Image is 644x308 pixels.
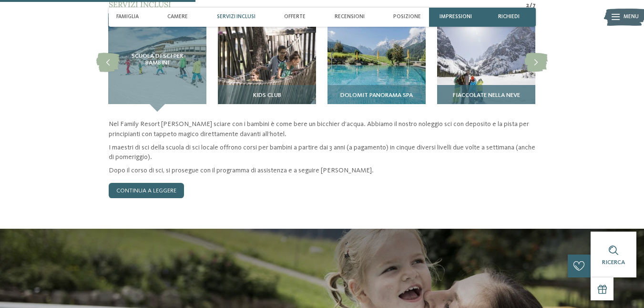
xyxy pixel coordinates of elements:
[116,14,139,20] span: Famiglia
[530,1,532,10] span: /
[453,92,520,99] span: Fiaccolate nella neve
[253,92,281,99] span: Kids Club
[109,166,536,175] p: Dopo il corso di sci, si prosegue con il programma di assistenza e a seguire [PERSON_NAME].
[327,13,426,112] img: Il nostro family hotel a Sesto, il vostro rifugio sulle Dolomiti.
[440,14,472,20] span: Impressioni
[109,183,184,198] a: continua a leggere
[218,13,316,112] img: Il nostro family hotel a Sesto, il vostro rifugio sulle Dolomiti.
[109,119,536,138] p: Nel Family Resort [PERSON_NAME] sciare con i bambini è come bere un bicchier d’acqua. Abbiamo il ...
[335,14,365,20] span: Recensioni
[167,14,188,20] span: Camere
[498,14,520,20] span: richiedi
[526,1,530,10] span: 2
[393,14,421,20] span: Posizione
[109,143,536,162] p: I maestri di sci della scuola di sci locale offrono corsi per bambini a partire dai 3 anni (a pag...
[532,1,536,10] span: 7
[123,53,191,66] span: Scuola di sci per bambini
[340,92,413,99] span: Dolomit Panorama SPA
[217,14,256,20] span: Servizi inclusi
[284,14,306,20] span: Offerte
[602,259,625,266] span: Ricerca
[437,13,535,112] img: Il nostro family hotel a Sesto, il vostro rifugio sulle Dolomiti.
